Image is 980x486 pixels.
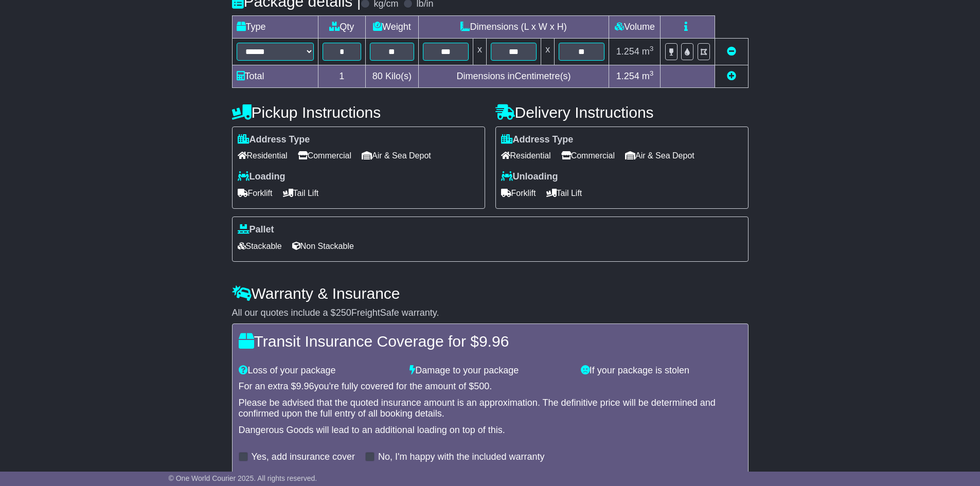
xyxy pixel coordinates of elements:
[366,15,419,38] td: Weight
[372,71,383,81] span: 80
[495,104,749,121] h4: Delivery Instructions
[501,134,574,146] label: Address Type
[378,452,545,463] label: No, I'm happy with the included warranty
[501,185,536,201] span: Forklift
[292,238,354,254] span: Non Stackable
[561,148,615,164] span: Commercial
[232,15,318,38] td: Type
[239,381,742,392] div: For an extra $ you're fully covered for the amount of $ .
[298,148,351,164] span: Commercial
[727,71,736,81] a: Add new item
[234,365,405,376] div: Loss of your package
[642,71,654,81] span: m
[642,46,654,57] span: m
[238,134,310,146] label: Address Type
[169,474,317,482] span: © One World Courier 2025. All rights reserved.
[501,148,551,164] span: Residential
[362,148,431,164] span: Air & Sea Depot
[239,398,742,420] div: Please be advised that the quoted insurance amount is an approximation. The definitive price will...
[296,381,314,391] span: 9.96
[625,148,694,164] span: Air & Sea Depot
[546,185,582,201] span: Tail Lift
[541,38,555,65] td: x
[418,15,609,38] td: Dimensions (L x W x H)
[232,308,749,319] div: All our quotes include a $ FreightSafe warranty.
[479,333,509,350] span: 9.96
[336,308,351,318] span: 250
[318,15,366,38] td: Qty
[238,238,282,254] span: Stackable
[318,65,366,87] td: 1
[238,148,288,164] span: Residential
[239,333,742,350] h4: Transit Insurance Coverage for $
[616,46,639,57] span: 1.254
[501,171,558,183] label: Unloading
[650,69,654,77] sup: 3
[418,65,609,87] td: Dimensions in Centimetre(s)
[283,185,319,201] span: Tail Lift
[404,365,576,376] div: Damage to your package
[232,65,318,87] td: Total
[239,425,742,436] div: Dangerous Goods will lead to an additional loading on top of this.
[616,71,639,81] span: 1.254
[238,171,286,183] label: Loading
[238,185,273,201] span: Forklift
[238,224,274,236] label: Pallet
[232,104,485,121] h4: Pickup Instructions
[576,365,747,376] div: If your package is stolen
[474,381,489,391] span: 500
[650,45,654,52] sup: 3
[366,65,419,87] td: Kilo(s)
[727,46,736,57] a: Remove this item
[609,15,661,38] td: Volume
[473,38,486,65] td: x
[252,452,355,463] label: Yes, add insurance cover
[232,285,749,302] h4: Warranty & Insurance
